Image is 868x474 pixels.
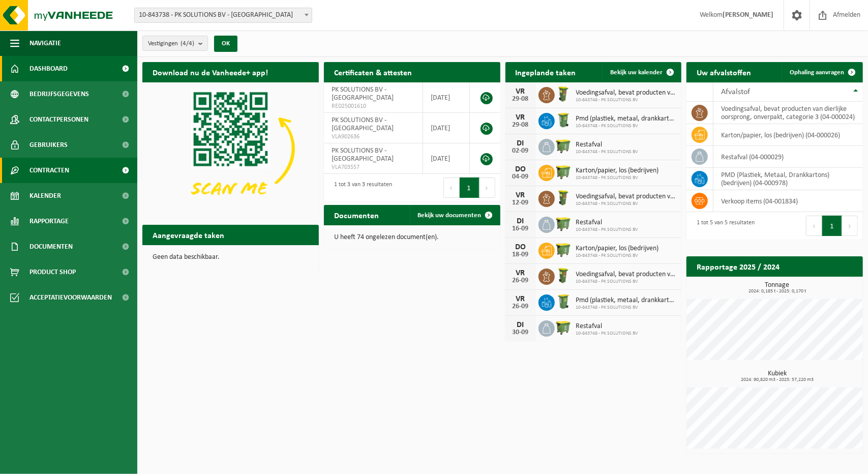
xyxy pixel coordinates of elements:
[511,122,531,129] div: 29-08
[555,163,572,181] img: WB-1100-HPE-GN-50
[511,96,531,103] div: 29-08
[511,165,531,173] div: DO
[443,177,460,198] button: Previous
[576,201,677,207] span: 10-843748 - PK SOLUTIONS BV
[29,107,88,132] span: Contactpersonen
[576,322,639,331] span: Restafval
[576,219,639,227] span: Restafval
[576,115,677,123] span: Pmd (plastiek, metaal, drankkartons) (bedrijven)
[692,377,863,382] span: 2024: 90,820 m3 - 2025: 57,220 m3
[576,97,677,103] span: 10-843748 - PK SOLUTIONS BV
[29,81,89,107] span: Bedrijfsgegevens
[460,177,480,198] button: 1
[555,111,572,129] img: WB-0240-HPE-GN-50
[511,199,531,206] div: 12-09
[511,87,531,96] div: VR
[576,305,677,311] span: 10-843748 - PK SOLUTIONS BV
[602,62,680,82] a: Bekijk uw kalender
[29,183,61,209] span: Kalender
[555,137,572,155] img: WB-1100-HPE-GN-50
[576,331,639,337] span: 10-843748 - PK SOLUTIONS BV
[134,8,312,23] span: 10-843738 - PK SOLUTIONS BV - MECHELEN
[576,253,659,259] span: 10-843748 - PK SOLUTIONS BV
[29,56,68,81] span: Dashboard
[214,36,237,52] button: OK
[29,259,76,285] span: Product Shop
[576,245,659,253] span: Karton/papier, los (bedrijven)
[576,279,677,285] span: 10-843748 - PK SOLUTIONS BV
[410,205,499,225] a: Bekijk uw documenten
[787,276,862,297] a: Bekijk rapportage
[29,234,73,259] span: Documenten
[576,297,677,305] span: Pmd (plastiek, metaal, drankkartons) (bedrijven)
[576,193,677,201] span: Voedingsafval, bevat producten van dierlijke oorsprong, onverpakt, categorie 3
[555,241,572,258] img: WB-1100-HPE-GN-50
[332,163,415,171] span: VLA703557
[686,256,790,276] h2: Rapportage 2025 / 2024
[610,69,663,76] span: Bekijk uw kalender
[505,62,586,82] h2: Ingeplande taken
[713,146,863,168] td: restafval (04-000029)
[806,216,822,236] button: Previous
[576,89,677,97] span: Voedingsafval, bevat producten van dierlijke oorsprong, onverpakt, categorie 3
[332,133,415,141] span: VLA902636
[423,82,470,113] td: [DATE]
[423,143,470,174] td: [DATE]
[576,167,659,175] span: Karton/papier, los (bedrijven)
[721,88,750,96] span: Afvalstof
[555,293,572,310] img: WB-0240-HPE-GN-50
[332,147,394,163] span: PK SOLUTIONS BV - [GEOGRAPHIC_DATA]
[29,285,112,310] span: Acceptatievoorwaarden
[332,102,415,110] span: RED25001610
[511,295,531,303] div: VR
[181,40,194,47] count: (4/4)
[692,289,863,294] span: 2024: 0,185 t - 2025: 0,170 t
[332,116,394,132] span: PK SOLUTIONS BV - [GEOGRAPHIC_DATA]
[511,113,531,122] div: VR
[511,321,531,329] div: DI
[713,102,863,124] td: voedingsafval, bevat producten van dierlijke oorsprong, onverpakt, categorie 3 (04-000024)
[555,189,572,206] img: WB-0060-HPE-GN-50
[576,141,639,149] span: Restafval
[576,123,677,129] span: 10-843748 - PK SOLUTIONS BV
[842,216,858,236] button: Next
[148,36,194,51] span: Vestigingen
[418,212,482,219] span: Bekijk uw documenten
[790,69,844,76] span: Ophaling aanvragen
[555,319,572,336] img: WB-1100-HPE-GN-50
[511,329,531,336] div: 30-09
[511,269,531,277] div: VR
[692,370,863,382] h3: Kubiek
[29,209,69,234] span: Rapportage
[555,267,572,284] img: WB-0060-HPE-GN-50
[153,254,309,261] p: Geen data beschikbaar.
[334,234,490,241] p: U heeft 74 ongelezen document(en).
[423,113,470,143] td: [DATE]
[822,216,842,236] button: 1
[142,225,234,245] h2: Aangevraagde taken
[511,243,531,251] div: DO
[782,62,862,82] a: Ophaling aanvragen
[713,124,863,146] td: karton/papier, los (bedrijven) (04-000026)
[142,82,319,215] img: Download de VHEPlus App
[511,251,531,258] div: 18-09
[324,62,422,82] h2: Certificaten & attesten
[29,158,69,183] span: Contracten
[511,217,531,225] div: DI
[511,147,531,155] div: 02-09
[511,225,531,232] div: 16-09
[555,85,572,103] img: WB-0060-HPE-GN-50
[142,36,208,51] button: Vestigingen(4/4)
[135,8,312,22] span: 10-843738 - PK SOLUTIONS BV - MECHELEN
[511,139,531,147] div: DI
[511,303,531,310] div: 26-09
[555,215,572,232] img: WB-1100-HPE-GN-50
[692,215,755,237] div: 1 tot 5 van 5 resultaten
[511,277,531,284] div: 26-09
[324,205,389,225] h2: Documenten
[329,176,392,199] div: 1 tot 3 van 3 resultaten
[576,271,677,279] span: Voedingsafval, bevat producten van dierlijke oorsprong, onverpakt, categorie 3
[713,168,863,190] td: PMD (Plastiek, Metaal, Drankkartons) (bedrijven) (04-000978)
[29,31,61,56] span: Navigatie
[332,86,394,102] span: PK SOLUTIONS BV - [GEOGRAPHIC_DATA]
